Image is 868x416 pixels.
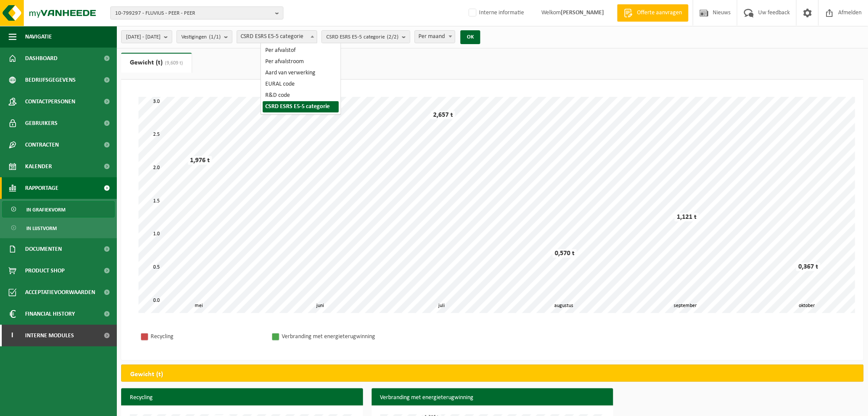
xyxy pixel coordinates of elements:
div: 1,976 t [188,156,212,165]
span: Financial History [25,303,75,325]
span: Product Shop [25,260,64,282]
li: R&D code [263,90,339,101]
span: In lijstvorm [26,220,57,237]
div: 1,121 t [675,213,699,221]
a: In grafiekvorm [2,201,115,218]
button: Vestigingen(1/1) [177,30,232,43]
strong: [PERSON_NAME] [561,10,604,16]
button: 10-799297 - FLUVIUS - PEER - PEER [110,6,283,19]
span: Documenten [25,238,62,260]
span: Per maand [415,30,455,43]
span: Navigatie [25,26,52,48]
span: [DATE] - [DATE] [126,31,161,44]
span: I [9,325,16,346]
span: CSRD ESRS E5-5 categorie [326,31,399,44]
li: Per afvalstroom [263,56,339,67]
span: Interne modules [25,325,74,346]
span: Acceptatievoorwaarden [25,282,95,303]
span: Dashboard [25,48,58,69]
div: Verbranding met energieterugwinning [282,331,394,342]
span: (9,609 t) [163,61,183,66]
h3: Verbranding met energieterugwinning [372,388,614,407]
button: OK [460,30,480,44]
count: (1/1) [209,34,221,40]
span: Contactpersonen [25,91,75,112]
button: [DATE] - [DATE] [121,30,172,43]
li: EURAL code [263,79,339,90]
h2: Gewicht (t) [122,365,172,384]
div: 0,367 t [796,262,820,271]
a: In lijstvorm [2,220,115,236]
span: Gebruikers [25,112,58,134]
span: 10-799297 - FLUVIUS - PEER - PEER [115,7,272,20]
span: Per maand [415,31,455,43]
count: (2/2) [387,34,399,40]
span: Contracten [25,134,59,156]
span: Bedrijfsgegevens [25,69,76,91]
li: Per afvalstof [263,45,339,56]
h3: Recycling [121,388,363,407]
button: CSRD ESRS E5-5 categorie(2/2) [321,30,410,43]
div: 2,657 t [431,111,455,119]
span: In grafiekvorm [26,202,65,218]
label: Interne informatie [467,6,524,19]
a: Offerte aanvragen [617,4,688,22]
span: Vestigingen [181,31,221,44]
span: Offerte aanvragen [635,9,684,17]
span: Kalender [25,156,52,177]
span: CSRD ESRS E5-5 categorie [237,30,317,43]
a: Gewicht (t) [121,53,192,73]
div: Recycling [151,331,263,342]
li: CSRD ESRS E5-5 categorie [263,101,339,112]
li: Aard van verwerking [263,67,339,79]
span: Rapportage [25,177,58,199]
span: CSRD ESRS E5-5 categorie [237,31,317,43]
div: 0,570 t [553,249,577,258]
